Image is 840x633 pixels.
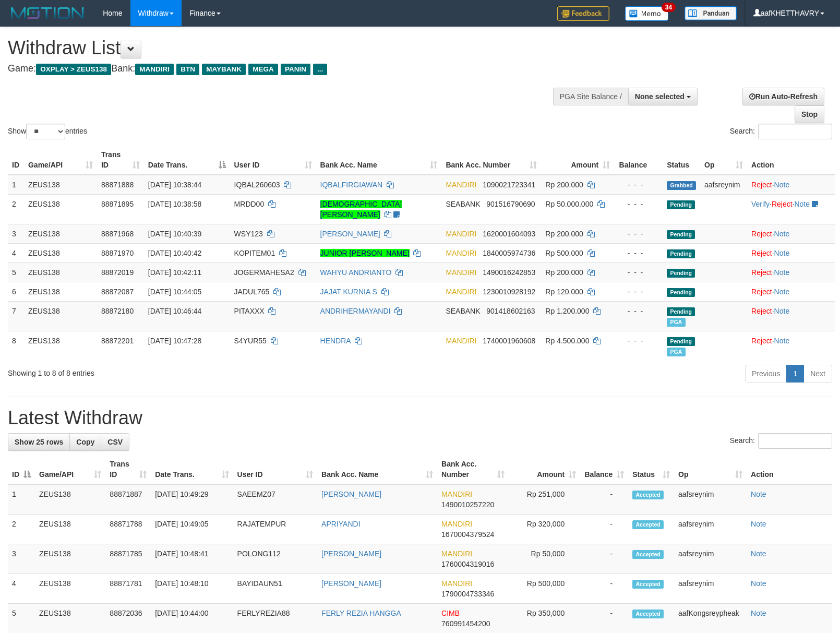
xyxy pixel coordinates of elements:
label: Search: [730,433,832,449]
span: Copy 1740001960608 to clipboard [483,337,535,345]
span: PANIN [281,64,310,75]
th: Game/API: activate to sort column ascending [24,145,97,175]
a: [PERSON_NAME] [321,490,381,498]
span: JOGERMAHESA2 [234,268,294,277]
th: Balance: activate to sort column ascending [580,455,628,484]
td: · [747,224,835,243]
td: 88871785 [105,544,151,574]
th: Game/API: activate to sort column ascending [35,455,105,484]
a: Reject [751,337,772,345]
span: Copy 1490010257220 to clipboard [441,500,494,509]
a: Reject [751,307,772,315]
span: [DATE] 10:44:05 [148,288,201,296]
div: - - - [618,336,658,346]
span: Rp 200.000 [545,268,583,277]
td: BAYIDAUN51 [233,574,318,604]
span: BTN [176,64,199,75]
a: Note [751,550,766,558]
a: CSV [101,433,129,451]
span: Grabbed [667,181,696,190]
input: Search: [758,124,832,139]
a: FERLY REZIA HANGGA [321,609,401,617]
span: [DATE] 10:38:44 [148,181,201,189]
a: Copy [69,433,101,451]
a: Note [774,307,790,315]
span: 88871895 [101,200,134,208]
td: Rp 251,000 [509,484,581,515]
span: MANDIRI [446,268,476,277]
th: ID: activate to sort column descending [8,455,35,484]
span: Copy 1090021723341 to clipboard [483,181,535,189]
td: - [580,515,628,544]
td: Rp 500,000 [509,574,581,604]
a: Note [751,520,766,528]
th: Date Trans.: activate to sort column ascending [151,455,233,484]
span: Copy 1490016242853 to clipboard [483,268,535,277]
a: 1 [786,365,804,383]
select: Showentries [26,124,65,139]
span: [DATE] 10:38:58 [148,200,201,208]
span: Rp 200.000 [545,230,583,238]
span: 88872019 [101,268,134,277]
span: 88872201 [101,337,134,345]
td: 1 [8,175,24,195]
span: Pending [667,269,695,278]
span: Copy 1670004379524 to clipboard [441,530,494,539]
td: 8 [8,331,24,361]
span: MEGA [248,64,278,75]
span: Pending [667,230,695,239]
a: Previous [745,365,787,383]
th: User ID: activate to sort column ascending [230,145,316,175]
th: Status: activate to sort column ascending [628,455,674,484]
td: - [580,484,628,515]
th: User ID: activate to sort column ascending [233,455,318,484]
span: Accepted [632,520,664,529]
span: Copy [76,438,94,446]
td: aafsreynim [674,574,747,604]
span: Copy 1760004319016 to clipboard [441,560,494,568]
td: ZEUS138 [24,301,97,331]
a: Note [795,200,810,208]
span: 88871970 [101,249,134,257]
span: Copy 901516790690 to clipboard [486,200,535,208]
a: Note [774,288,790,296]
td: · [747,175,835,195]
a: IQBALFIRGIAWAN [320,181,383,189]
td: ZEUS138 [24,282,97,301]
td: ZEUS138 [35,515,105,544]
td: · [747,331,835,361]
label: Show entries [8,124,87,139]
img: Feedback.jpg [557,6,609,21]
div: - - - [618,229,658,239]
td: [DATE] 10:49:29 [151,484,233,515]
td: Rp 320,000 [509,515,581,544]
span: Copy 1230010928192 to clipboard [483,288,535,296]
div: - - - [618,267,658,278]
span: [DATE] 10:46:44 [148,307,201,315]
span: PITAXXX [234,307,265,315]
span: Pending [667,288,695,297]
td: 4 [8,574,35,604]
span: [DATE] 10:42:11 [148,268,201,277]
img: MOTION_logo.png [8,5,87,21]
a: Reject [751,268,772,277]
th: Amount: activate to sort column ascending [509,455,581,484]
span: MANDIRI [446,230,476,238]
span: WSY123 [234,230,263,238]
span: ... [313,64,327,75]
span: 34 [662,3,676,12]
a: Verify [751,200,770,208]
span: MANDIRI [441,579,472,588]
a: Show 25 rows [8,433,70,451]
a: Note [751,490,766,498]
td: [DATE] 10:48:10 [151,574,233,604]
td: · [747,243,835,262]
th: Action [747,145,835,175]
a: [PERSON_NAME] [321,550,381,558]
span: None selected [635,92,685,101]
th: Bank Acc. Number: activate to sort column ascending [441,145,541,175]
th: Action [747,455,832,484]
td: SAEEMZ07 [233,484,318,515]
h1: Latest Withdraw [8,408,832,428]
div: Showing 1 to 8 of 8 entries [8,364,342,378]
